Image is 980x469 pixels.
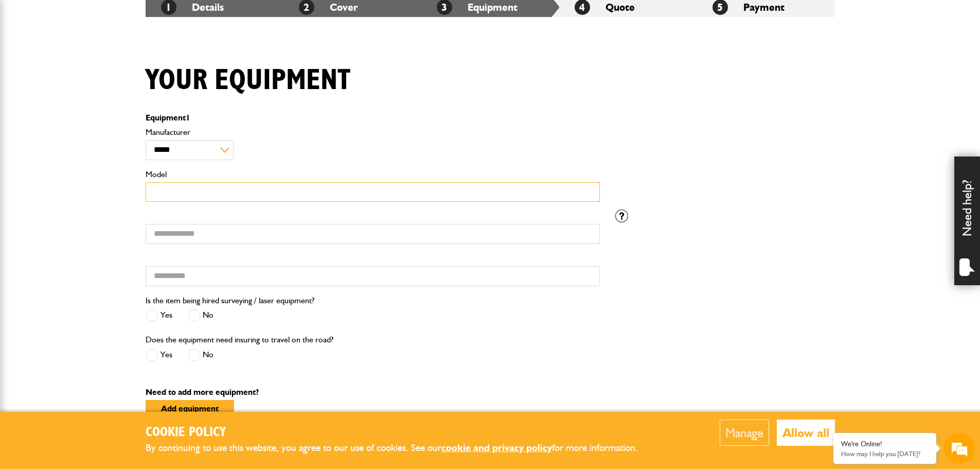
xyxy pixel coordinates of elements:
div: Chat with us now [54,58,173,71]
label: Is the item being hired surveying / laser equipment? [146,297,314,305]
button: Allow all [777,420,835,446]
em: Start Chat [140,317,187,331]
textarea: Type your message and hit 'Enter' [13,186,188,308]
p: How may I help you today? [841,450,929,458]
h1: Your equipment [146,63,350,98]
button: Add equipment [146,400,234,417]
label: No [188,349,213,361]
label: Model [146,170,600,179]
label: Manufacturer [146,128,600,136]
p: By continuing to use this website, you agree to our use of cookies. See our for more information. [146,440,655,456]
a: 1Details [161,1,224,13]
div: Minimize live chat window [169,5,193,30]
input: Enter your email address [13,126,188,148]
input: Enter your last name [13,95,188,118]
label: No [188,309,213,322]
p: Need to add more equipment? [146,388,835,396]
span: 1 [186,113,190,123]
input: Enter your phone number [13,156,188,179]
h2: Cookie Policy [146,425,655,441]
img: d_20077148190_company_1631870298795_20077148190 [17,57,43,72]
a: 2Cover [299,1,358,13]
button: Manage [720,420,769,446]
p: Equipment [146,114,600,122]
label: Yes [146,309,172,322]
label: Does the equipment need insuring to travel on the road? [146,336,333,344]
label: Yes [146,349,172,361]
a: cookie and privacy policy [441,442,552,454]
div: Need help? [954,157,980,285]
div: We're Online! [841,440,929,448]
